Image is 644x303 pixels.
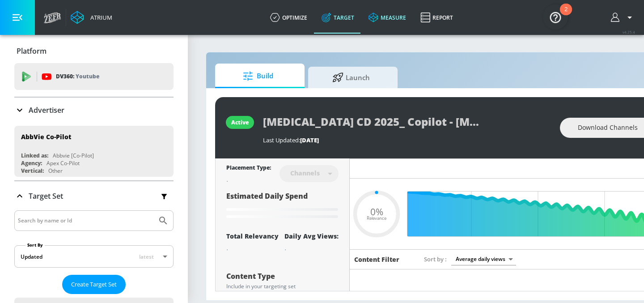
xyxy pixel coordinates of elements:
[284,232,339,240] div: Daily Avg Views:
[17,46,47,56] p: Platform
[87,13,112,21] div: Atrium
[226,164,271,173] div: Placement Type:
[263,1,314,34] a: optimize
[21,159,42,167] div: Agency:
[354,255,399,264] h6: Content Filter
[226,284,339,289] div: Include in your targeting set
[21,152,48,159] div: Linked as:
[71,279,117,290] span: Create Target Set
[29,191,63,201] p: Target Set
[578,122,638,133] span: Download Channels
[48,167,63,175] div: Other
[71,11,112,24] a: Atrium
[226,191,339,221] div: Estimated Daily Spend
[300,136,319,144] span: [DATE]
[361,1,413,34] a: measure
[314,1,361,34] a: Target
[231,119,249,126] div: active
[370,207,383,216] span: 0%
[62,275,126,294] button: Create Target Set
[56,72,99,81] p: DV360:
[25,242,45,248] label: Sort By
[367,216,386,221] span: Relevance
[413,1,460,34] a: Report
[286,169,324,177] div: Channels
[14,126,174,177] div: AbbVie Co-PilotLinked as:Abbvie [Co-Pilot]Agency:Apex Co-PilotVertical:Other
[14,181,174,211] div: Target Set
[623,30,635,34] span: v 4.25.4
[21,167,44,175] div: Vertical:
[226,232,279,240] div: Total Relevancy
[451,253,516,265] div: Average daily views
[21,253,42,260] div: Updated
[53,152,94,159] div: Abbvie [Co-Pilot]
[263,136,551,144] div: Last Updated:
[224,65,292,87] span: Build
[424,255,447,263] span: Sort by
[29,105,64,115] p: Advertiser
[226,273,339,280] div: Content Type
[76,72,99,81] p: Youtube
[564,9,568,21] div: 2
[14,38,174,64] div: Platform
[543,4,568,30] button: Open Resource Center, 2 new notifications
[317,67,385,88] span: Launch
[14,98,174,123] div: Advertiser
[14,63,174,90] div: DV360: Youtube
[47,159,80,167] div: Apex Co-Pilot
[139,253,154,260] span: latest
[18,215,153,226] input: Search by name or Id
[21,132,71,141] div: AbbVie Co-Pilot
[226,191,308,201] span: Estimated Daily Spend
